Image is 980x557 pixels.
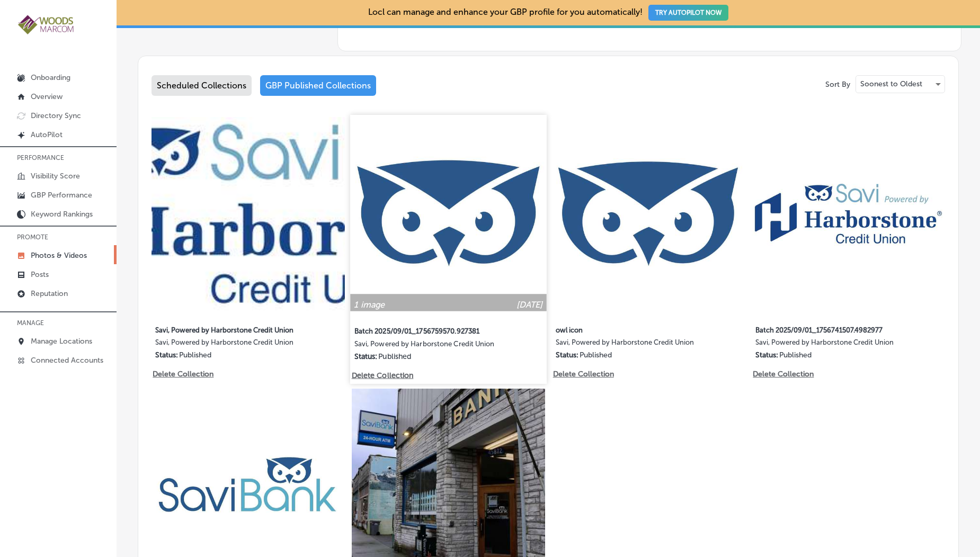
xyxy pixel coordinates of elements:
p: Connected Accounts [31,356,103,365]
label: Batch 2025/09/01_1756759570.927381 [354,321,503,340]
label: Savi, Powered by Harborstone Credit Union [556,338,703,351]
p: Keyword Rankings [31,210,93,219]
p: AutoPilot [31,130,63,139]
img: Collection thumbnail [152,117,345,310]
p: Published [779,351,812,360]
p: Sort By [825,80,850,89]
label: Savi, Powered by Harborstone Credit Union [354,340,503,352]
p: Photos & Videos [31,251,87,260]
p: Delete Collection [351,371,412,380]
p: Published [580,351,612,360]
img: Collection thumbnail [752,117,945,310]
p: Visibility Score [31,172,80,181]
p: Onboarding [31,73,70,82]
p: Manage Locations [31,337,92,346]
p: Overview [31,92,63,101]
p: Soonest to Oldest [860,79,922,89]
p: Reputation [31,289,68,298]
label: Batch 2025/09/01_1756741507.4982977 [755,320,903,338]
div: GBP Published Collections [260,75,376,96]
p: Published [378,352,411,361]
label: Savi, Powered by Harborstone Credit Union [155,320,302,338]
p: Status: [556,351,578,360]
div: Scheduled Collections [152,75,252,96]
p: [DATE] [516,299,542,309]
p: Delete Collection [753,370,813,379]
label: Savi, Powered by Harborstone Credit Union [755,338,903,351]
p: Directory Sync [31,111,81,120]
p: Delete Collection [553,370,613,379]
img: Collection thumbnail [551,117,745,310]
p: Published [179,351,211,360]
button: TRY AUTOPILOT NOW [648,5,728,21]
label: owl icon [556,320,703,338]
img: Collection thumbnail [350,115,546,311]
img: 4a29b66a-e5ec-43cd-850c-b989ed1601aaLogo_Horizontal_BerryOlive_1000.jpg [17,14,75,35]
label: Savi, Powered by Harborstone Credit Union [155,338,302,351]
p: Status: [155,351,178,360]
p: GBP Performance [31,191,92,200]
p: Status: [354,352,377,361]
p: Posts [31,270,49,279]
div: Soonest to Oldest [856,76,945,93]
p: 1 image [354,299,385,309]
p: Status: [755,351,778,360]
p: Delete Collection [153,370,212,379]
